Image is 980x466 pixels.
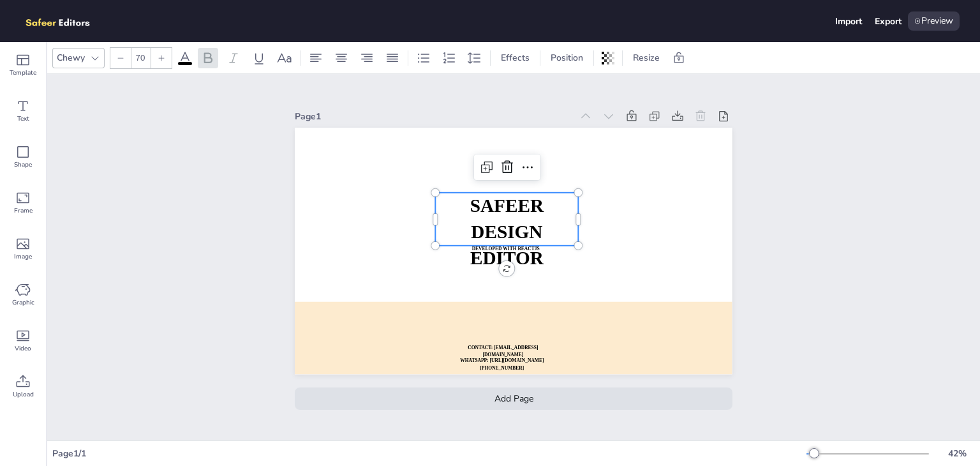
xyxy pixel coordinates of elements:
strong: WHATSAPP: [URL][DOMAIN_NAME][PHONE_NUMBER] [460,358,544,371]
span: Graphic [12,297,34,308]
strong: DEVELOPED WITH REACTJS [472,246,540,251]
span: Frame [14,206,33,216]
div: Preview [908,11,960,31]
div: Page 1 [295,110,571,123]
div: Page 1 / 1 [52,447,806,460]
span: Image [14,252,32,262]
img: logo.png [20,11,108,31]
div: 42 % [942,447,972,460]
span: Video [15,343,31,354]
span: Upload [13,389,34,400]
div: Export [875,15,902,27]
strong: SAFEER [470,195,544,216]
strong: CONTACT: [EMAIL_ADDRESS][DOMAIN_NAME] [468,345,538,357]
span: Shape [14,160,32,170]
span: Position [548,52,586,64]
span: Effects [498,52,532,64]
div: Add Page [295,387,732,410]
div: Import [835,15,862,27]
div: Chewy [54,49,87,66]
span: Resize [630,52,662,64]
span: Template [10,68,36,78]
span: Text [17,114,29,124]
strong: DESIGN EDITOR [470,222,544,268]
